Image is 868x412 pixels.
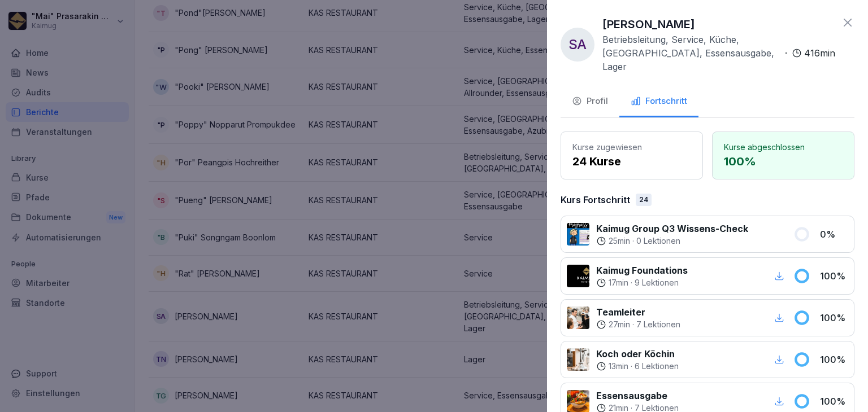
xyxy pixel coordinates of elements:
[609,319,630,330] p: 27 min
[820,227,848,241] p: 0 %
[636,235,680,247] p: 0 Lektionen
[820,395,848,408] p: 100 %
[724,153,843,170] p: 100 %
[596,277,688,288] div: ·
[572,95,608,108] div: Profil
[820,269,848,283] p: 100 %
[724,141,843,153] p: Kurse abgeschlossen
[631,95,687,108] div: Fortschritt
[602,16,695,33] p: [PERSON_NAME]
[596,235,748,247] div: ·
[820,311,848,325] p: 100 %
[596,361,679,372] div: ·
[636,319,680,330] p: 7 Lektionen
[572,141,691,153] p: Kurse zugewiesen
[561,28,594,62] div: SA
[609,277,628,288] p: 17 min
[602,33,835,73] div: ·
[820,353,848,366] p: 100 %
[561,193,630,207] p: Kurs Fortschritt
[596,389,679,402] p: Essensausgabe
[609,235,630,247] p: 25 min
[561,87,619,117] button: Profil
[602,33,780,73] p: Betriebsleitung, Service, Küche, [GEOGRAPHIC_DATA], Essensausgabe, Lager
[635,277,679,288] p: 9 Lektionen
[596,222,748,235] p: Kaimug Group Q3 Wissens-Check
[635,361,679,372] p: 6 Lektionen
[596,305,680,319] p: Teamleiter
[596,264,688,277] p: Kaimug Foundations
[804,46,835,60] p: 416 min
[596,319,680,330] div: ·
[636,194,652,206] div: 24
[572,153,691,170] p: 24 Kurse
[619,87,698,117] button: Fortschritt
[609,361,628,372] p: 13 min
[596,347,679,361] p: Koch oder Köchin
